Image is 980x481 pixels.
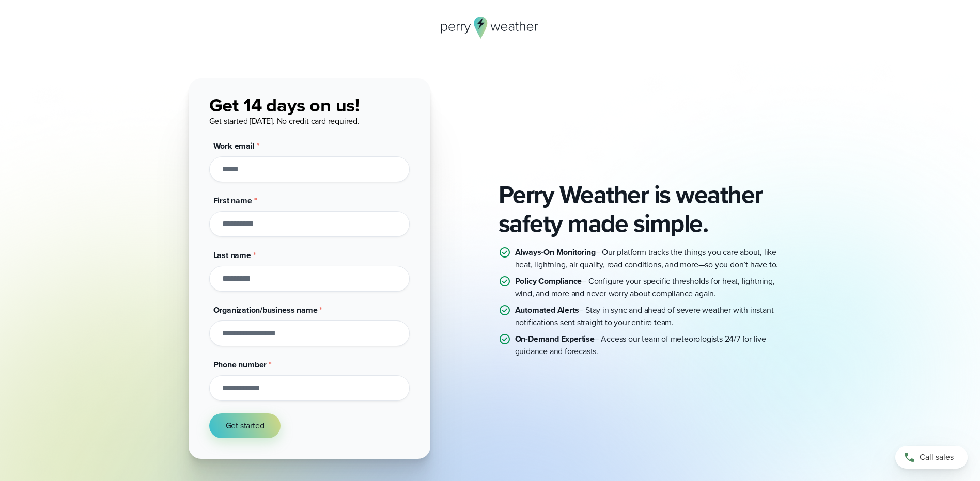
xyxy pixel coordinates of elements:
span: Get started [DATE]. No credit card required. [209,115,360,127]
strong: Always-On Monitoring [515,246,596,258]
span: Get 14 days on us! [209,91,360,119]
p: – Our platform tracks the things you care about, like heat, lightning, air quality, road conditio... [515,246,792,271]
span: Last name [213,249,251,261]
span: Organization/business name [213,304,318,316]
strong: On-Demand Expertise [515,333,595,345]
p: – Stay in sync and ahead of severe weather with instant notifications sent straight to your entir... [515,304,792,329]
p: – Configure your specific thresholds for heat, lightning, wind, and more and never worry about co... [515,275,792,300]
span: Work email [213,140,255,152]
a: Call sales [895,446,968,469]
span: Get started [226,420,265,432]
button: Get started [209,413,281,438]
strong: Automated Alerts [515,304,579,316]
p: – Access our team of meteorologists 24/7 for live guidance and forecasts. [515,333,792,358]
span: First name [213,195,252,206]
span: Phone number [213,359,267,371]
strong: Policy Compliance [515,275,582,287]
span: Call sales [920,451,954,463]
h2: Perry Weather is weather safety made simple. [499,180,792,238]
